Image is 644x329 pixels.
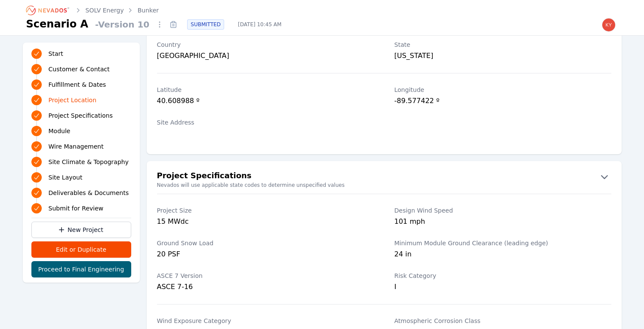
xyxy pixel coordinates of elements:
small: Nevados will use applicable state codes to determine unspecified values [147,182,622,189]
label: Design Wind Speed [394,206,611,215]
div: 20 PSF [157,249,374,261]
div: I [394,282,611,292]
div: -89.577422 º [394,96,611,108]
div: ASCE 7-16 [157,282,374,292]
a: SOLV Energy [86,6,124,15]
label: Latitude [157,85,374,94]
span: Start [49,49,63,58]
button: Project Specifications [147,170,622,183]
span: Fulfillment & Dates [49,80,106,89]
span: Module [49,127,71,135]
nav: Breadcrumb [26,3,159,17]
span: Customer & Contact [49,65,110,73]
span: Deliverables & Documents [49,189,129,197]
h2: Project Specifications [157,170,252,183]
label: Minimum Module Ground Clearance (leading edge) [394,239,611,247]
span: Submit for Review [49,204,104,213]
label: Atmospheric Corrosion Class [394,317,611,325]
div: 40.608988 º [157,96,374,108]
button: Proceed to Final Engineering [31,261,131,277]
label: Risk Category [394,271,611,280]
a: New Project [31,222,131,238]
label: ASCE 7 Version [157,271,374,280]
nav: Progress [31,48,131,214]
label: Country [157,40,374,49]
span: [DATE] 10:45 AM [231,21,288,28]
button: Edit or Duplicate [31,241,131,258]
h1: Scenario A [26,17,89,31]
label: Site Address [157,118,374,127]
div: 101 mph [394,216,611,228]
span: - Version 10 [92,18,153,30]
label: Longitude [394,85,611,94]
span: Project Location [49,96,97,104]
div: 15 MWdc [157,216,374,228]
span: Wire Management [49,142,104,151]
div: SUBMITTED [187,19,224,30]
div: [US_STATE] [394,51,611,61]
label: Wind Exposure Category [157,317,374,325]
img: kyle.macdougall@nevados.solar [602,18,616,32]
span: Site Climate & Topography [49,158,129,166]
label: Project Size [157,206,374,215]
span: Site Layout [49,173,83,182]
div: 24 in [394,249,611,261]
span: Project Specifications [49,111,113,120]
a: Bunker [138,6,159,15]
label: Ground Snow Load [157,239,374,247]
label: State [394,40,611,49]
div: [GEOGRAPHIC_DATA] [157,51,374,61]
